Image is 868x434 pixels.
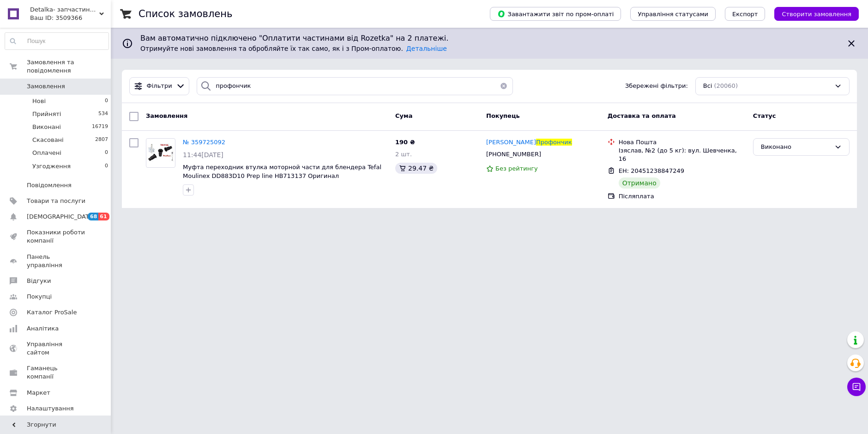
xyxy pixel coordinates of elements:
[140,33,838,44] span: Вам автоматично підключено "Оплатити частинами від Rozetka" на 2 платежі.
[630,7,716,21] button: Управління статусами
[765,10,859,17] a: Створити замовлення
[98,213,109,220] span: 61
[146,143,175,162] img: Фото товару
[406,45,447,52] a: Детальніше
[847,378,866,396] button: Чат з покупцем
[753,112,776,119] span: Статус
[395,139,415,146] span: 190 ₴
[774,7,859,21] button: Створити замовлення
[608,112,676,119] span: Доставка та оплата
[27,197,85,205] span: Товари та послуги
[619,177,660,189] div: Отримано
[27,364,85,381] span: Гаманець компанії
[27,213,95,221] span: [DEMOGRAPHIC_DATA]
[619,167,684,174] span: ЕН: 20451238847249
[395,163,437,174] div: 29.47 ₴
[494,77,513,95] button: Очистить
[32,162,71,171] span: Узгодження
[782,11,851,18] span: Створити замовлення
[27,58,111,75] span: Замовлення та повідомлення
[32,110,61,118] span: Прийняті
[732,11,758,18] span: Експорт
[486,112,520,119] span: Покупець
[32,136,64,144] span: Скасовані
[495,165,538,172] span: Без рейтингу
[625,82,688,91] span: Збережені фільтри:
[139,8,232,19] h1: Список замовлень
[27,228,85,245] span: Показники роботи компанії
[140,45,447,52] span: Отримуйте нові замовлення та обробляйте їх так само, як і з Пром-оплатою.
[27,293,52,301] span: Покупці
[395,151,412,158] span: 2 шт.
[183,139,225,146] a: № 359725092
[147,82,172,91] span: Фільтри
[146,112,187,119] span: Замовлення
[486,151,541,158] span: [PHONE_NUMBER]
[486,138,572,147] a: [PERSON_NAME]Профончик
[497,10,614,18] span: Завантажити звіт по пром-оплаті
[714,82,738,89] span: (20060)
[92,123,108,131] span: 16719
[27,308,77,317] span: Каталог ProSale
[27,340,85,357] span: Управління сайтом
[27,324,59,333] span: Аналітика
[27,253,85,269] span: Панель управління
[761,142,831,152] div: Виконано
[98,110,108,118] span: 534
[619,138,746,147] div: Нова Пошта
[619,192,746,201] div: Післяплата
[27,389,50,397] span: Маркет
[146,138,175,168] a: Фото товару
[32,97,46,105] span: Нові
[30,14,111,22] div: Ваш ID: 3509366
[105,97,108,105] span: 0
[30,6,99,14] span: Detalka- запчастини і аксесуари для побутової техніки
[183,164,381,179] a: Муфта переходник втулка моторной части для блендера Tefal Moulinex DD883D10 Prep line HB713137 Ор...
[95,136,108,144] span: 2807
[32,149,61,157] span: Оплачені
[638,11,708,18] span: Управління статусами
[395,112,412,119] span: Cума
[105,149,108,157] span: 0
[490,7,621,21] button: Завантажити звіт по пром-оплаті
[536,139,572,146] span: Профончик
[486,139,536,146] span: [PERSON_NAME]
[5,33,108,49] input: Пошук
[183,151,223,159] span: 11:44[DATE]
[27,82,65,91] span: Замовлення
[703,82,712,91] span: Всі
[88,213,98,220] span: 68
[105,162,108,171] span: 0
[27,404,74,413] span: Налаштування
[725,7,766,21] button: Експорт
[197,77,512,95] input: Пошук за номером замовлення, ПІБ покупця, номером телефону, Email, номером накладної
[27,277,51,285] span: Відгуки
[32,123,61,131] span: Виконані
[619,147,746,163] div: Ізяслав, №2 (до 5 кг): вул. Шевченка, 16
[27,181,72,189] span: Повідомлення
